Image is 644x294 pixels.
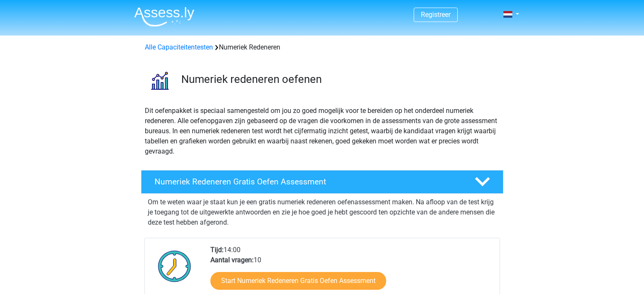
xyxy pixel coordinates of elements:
[421,11,451,19] a: Registreer
[210,246,224,254] b: Tijd:
[155,177,461,187] h4: Numeriek Redeneren Gratis Oefen Assessment
[145,43,213,51] a: Alle Capaciteitentesten
[141,63,177,99] img: numeriek redeneren
[210,256,254,264] b: Aantal vragen:
[181,73,497,86] h3: Numeriek redeneren oefenen
[145,106,500,157] p: Dit oefenpakket is speciaal samengesteld om jou zo goed mogelijk voor te bereiden op het onderdee...
[141,42,503,52] div: Numeriek Redeneren
[134,7,194,27] img: Assessly
[148,197,497,228] p: Om te weten waar je staat kun je een gratis numeriek redeneren oefenassessment maken. Na afloop v...
[153,245,196,287] img: Klok
[138,170,507,194] a: Numeriek Redeneren Gratis Oefen Assessment
[210,272,386,290] a: Start Numeriek Redeneren Gratis Oefen Assessment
